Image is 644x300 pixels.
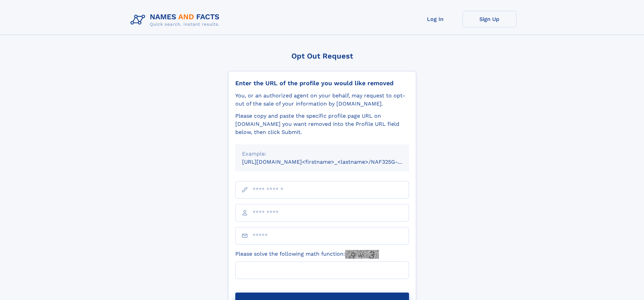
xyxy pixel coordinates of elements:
[242,159,422,165] small: [URL][DOMAIN_NAME]<firstname>_<lastname>/NAF325G-xxxxxxxx
[242,150,402,158] div: Example:
[235,112,409,136] div: Please copy and paste the specific profile page URL on [DOMAIN_NAME] you want removed into the Pr...
[235,79,409,87] div: Enter the URL of the profile you would like removed
[235,92,409,108] div: You, or an authorized agent on your behalf, may request to opt-out of the sale of your informatio...
[228,52,416,60] div: Opt Out Request
[408,11,462,27] a: Log In
[128,11,225,29] img: Logo Names and Facts
[235,250,379,259] label: Please solve the following math function:
[462,11,517,27] a: Sign Up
